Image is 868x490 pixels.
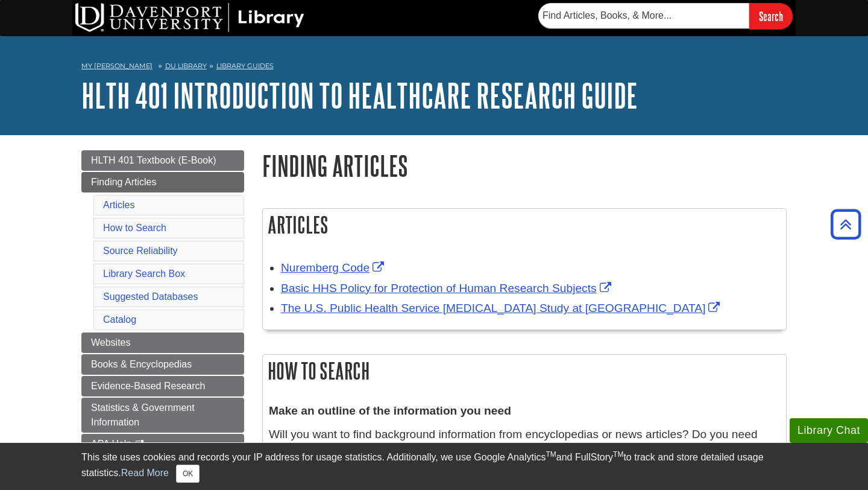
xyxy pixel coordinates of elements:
[269,426,780,478] p: Will you want to find background information from encyclopedias or news articles? Do you need sta...
[91,439,131,449] span: APA Help
[165,62,207,70] a: DU Library
[81,61,153,71] a: My [PERSON_NAME]
[263,355,786,387] h2: How to Search
[121,468,169,478] a: Read More
[91,381,205,391] span: Evidence-Based Research
[103,314,136,325] a: Catalog
[538,3,749,28] input: Find Articles, Books, & More...
[538,3,793,29] form: Searches DU Library's articles, books, and more
[216,62,274,70] a: Library Guides
[749,3,793,29] input: Search
[176,465,200,483] button: Close
[281,302,723,314] a: Link opens in new window
[103,223,166,233] a: How to Search
[269,404,511,417] strong: Make an outline of the information you need
[103,269,185,279] a: Library Search Box
[281,282,614,294] a: Link opens in new window
[91,359,192,369] span: Books & Encyclopedias
[81,332,244,353] a: Websites
[91,402,195,427] span: Statistics & Government Information
[613,450,623,459] sup: TM
[826,216,865,232] a: Back to Top
[81,376,244,396] a: Evidence-Based Research
[103,246,178,256] a: Source Reliability
[81,172,244,192] a: Finding Articles
[103,291,198,302] a: Suggested Databases
[790,418,868,443] button: Library Chat
[281,261,387,274] a: Link opens in new window
[91,337,131,348] span: Websites
[91,155,216,165] span: HLTH 401 Textbook (E-Book)
[81,450,787,483] div: This site uses cookies and records your IP address for usage statistics. Additionally, we use Goo...
[262,150,787,181] h1: Finding Articles
[81,398,244,433] a: Statistics & Government Information
[546,450,556,459] sup: TM
[81,58,787,77] nav: breadcrumb
[81,77,638,114] a: HLTH 401 Introduction to Healthcare Research Guide
[75,3,304,32] img: DU Library
[103,200,134,210] a: Articles
[263,209,786,241] h2: Articles
[81,150,244,171] a: HLTH 401 Textbook (E-Book)
[81,354,244,375] a: Books & Encyclopedias
[91,177,157,187] span: Finding Articles
[134,441,145,448] i: This link opens in a new window
[81,434,244,454] a: APA Help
